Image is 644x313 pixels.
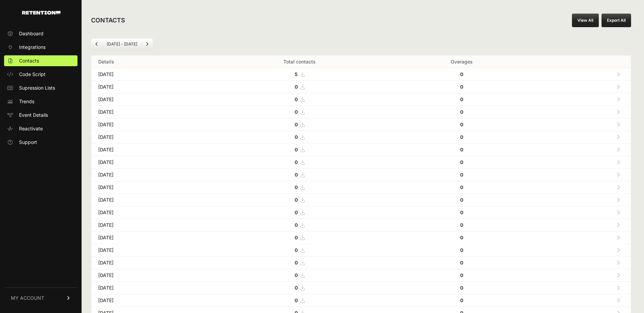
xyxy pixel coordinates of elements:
[19,125,43,132] span: Reactivate
[460,197,463,203] strong: 0
[91,257,209,269] td: [DATE]
[295,147,298,152] strong: 0
[19,44,46,51] span: Integrations
[91,282,209,294] td: [DATE]
[460,134,463,140] strong: 0
[4,123,77,134] a: Reactivate
[460,222,463,228] strong: 0
[460,84,463,90] strong: 0
[91,144,209,156] td: [DATE]
[91,232,209,244] td: [DATE]
[91,206,209,219] td: [DATE]
[460,260,463,265] strong: 0
[295,297,298,303] strong: 0
[4,55,77,66] a: Contacts
[460,285,463,291] strong: 0
[295,122,298,127] strong: 0
[295,71,304,77] a: 5
[460,109,463,115] strong: 0
[91,118,209,131] td: [DATE]
[295,247,298,253] strong: 0
[4,137,77,148] a: Support
[295,209,298,215] strong: 0
[19,30,43,37] span: Dashboard
[91,156,209,169] td: [DATE]
[11,295,44,301] span: MY ACCOUNT
[295,71,298,77] strong: 5
[91,244,209,257] td: [DATE]
[91,194,209,206] td: [DATE]
[91,181,209,194] td: [DATE]
[295,84,298,90] strong: 0
[460,209,463,215] strong: 0
[295,134,298,140] strong: 0
[19,98,34,105] span: Trends
[460,122,463,127] strong: 0
[102,41,141,47] li: [DATE] - [DATE]
[4,110,77,121] a: Event Details
[91,219,209,232] td: [DATE]
[91,106,209,118] td: [DATE]
[572,14,599,27] a: View All
[4,28,77,39] a: Dashboard
[19,57,39,64] span: Contacts
[460,96,463,102] strong: 0
[209,56,391,68] th: Total contacts
[460,247,463,253] strong: 0
[295,197,298,203] strong: 0
[391,56,533,68] th: Overages
[295,222,298,228] strong: 0
[460,172,463,178] strong: 0
[295,260,298,265] strong: 0
[91,169,209,181] td: [DATE]
[460,272,463,278] strong: 0
[4,96,77,107] a: Trends
[295,285,298,291] strong: 0
[295,96,298,102] strong: 0
[295,235,298,240] strong: 0
[91,68,209,81] td: [DATE]
[460,159,463,165] strong: 0
[142,39,153,50] a: Next
[91,269,209,282] td: [DATE]
[91,93,209,106] td: [DATE]
[460,147,463,152] strong: 0
[460,297,463,303] strong: 0
[91,131,209,144] td: [DATE]
[460,71,463,77] strong: 0
[91,56,209,68] th: Details
[460,235,463,240] strong: 0
[4,69,77,80] a: Code Script
[91,81,209,93] td: [DATE]
[19,139,37,146] span: Support
[4,42,77,53] a: Integrations
[91,16,125,25] h2: CONTACTS
[19,85,55,91] span: Supression Lists
[19,71,46,78] span: Code Script
[91,294,209,307] td: [DATE]
[22,11,60,15] img: Retention.com
[4,288,77,308] a: MY ACCOUNT
[295,184,298,190] strong: 0
[295,159,298,165] strong: 0
[91,39,102,50] a: Previous
[4,82,77,93] a: Supression Lists
[602,14,631,27] button: Export All
[19,112,48,118] span: Event Details
[295,109,298,115] strong: 0
[460,184,463,190] strong: 0
[295,172,298,178] strong: 0
[295,272,298,278] strong: 0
